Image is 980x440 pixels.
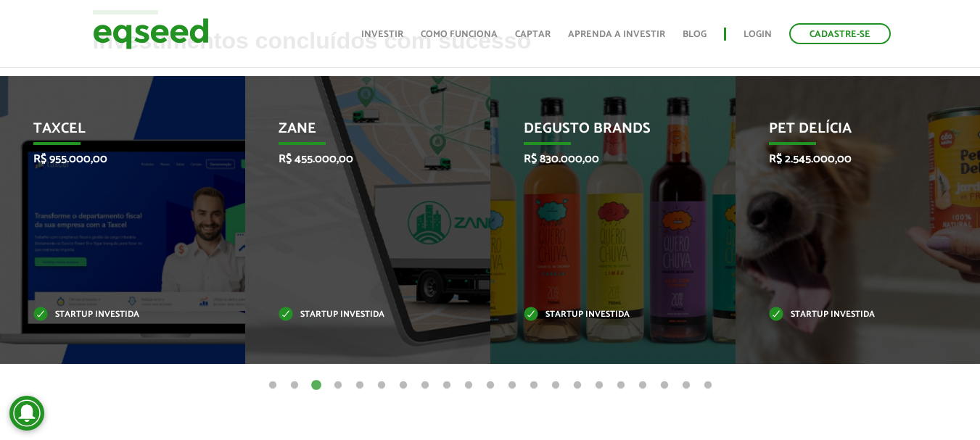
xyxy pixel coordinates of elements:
button: 1 of 21 [265,378,280,393]
button: 11 of 21 [483,378,498,393]
a: Como funciona [421,30,498,39]
p: R$ 955.000,00 [33,152,190,166]
button: 5 of 21 [353,378,367,393]
button: 14 of 21 [548,378,563,393]
button: 6 of 21 [374,378,389,393]
button: 13 of 21 [527,378,541,393]
a: Captar [515,30,551,39]
p: Startup investida [524,311,680,319]
button: 2 of 21 [287,378,302,393]
p: Pet Delícia [769,120,926,145]
button: 12 of 21 [505,378,519,393]
button: 7 of 21 [396,378,411,393]
p: Startup investida [33,311,190,319]
p: R$ 2.545.000,00 [769,152,926,166]
p: Degusto Brands [524,120,680,145]
a: Login [744,30,772,39]
button: 10 of 21 [461,378,476,393]
p: Startup investida [279,311,435,319]
button: 8 of 21 [418,378,432,393]
button: 18 of 21 [635,378,650,393]
img: EqSeed [93,14,209,53]
button: 15 of 21 [570,378,585,393]
p: Taxcel [33,120,190,145]
a: Blog [683,30,707,39]
a: Cadastre-se [789,23,891,44]
p: Startup investida [769,311,926,319]
p: R$ 830.000,00 [524,152,680,166]
button: 17 of 21 [614,378,628,393]
p: Zane [279,120,435,145]
button: 19 of 21 [657,378,672,393]
a: Investir [361,30,403,39]
button: 9 of 21 [440,378,454,393]
button: 21 of 21 [701,378,715,393]
a: Aprenda a investir [568,30,665,39]
button: 16 of 21 [592,378,606,393]
button: 4 of 21 [331,378,345,393]
button: 20 of 21 [679,378,693,393]
p: R$ 455.000,00 [279,152,435,166]
button: 3 of 21 [309,378,324,393]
